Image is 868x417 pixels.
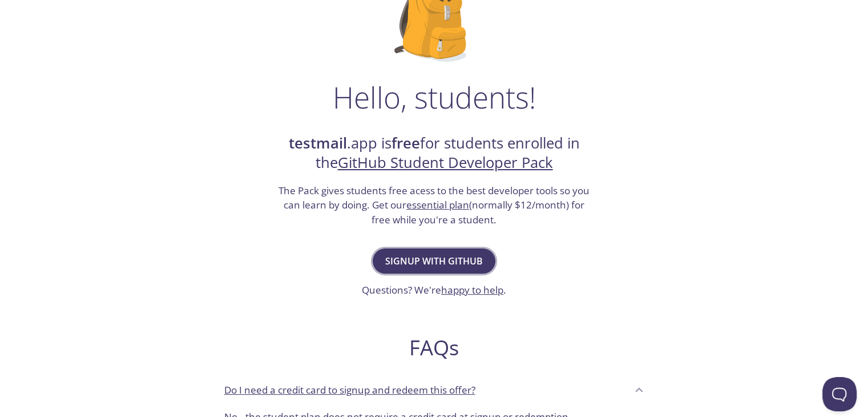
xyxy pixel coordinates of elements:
[406,198,469,211] a: essential plan
[277,134,591,173] h2: .app is for students enrolled in the
[391,133,420,153] strong: free
[277,183,591,227] h3: The Pack gives students free acess to the best developer tools so you can learn by doing. Get our...
[289,133,347,153] strong: testmail
[333,80,536,114] h1: Hello, students!
[373,248,495,274] button: Signup with GitHub
[338,153,553,173] a: GitHub Student Developer Pack
[822,377,857,411] iframe: Help Scout Beacon - Open
[215,374,653,405] div: Do I need a credit card to signup and redeem this offer?
[441,283,503,296] a: happy to help
[362,283,506,298] h3: Questions? We're .
[224,383,475,398] p: Do I need a credit card to signup and redeem this offer?
[385,253,483,269] span: Signup with GitHub
[215,335,653,360] h2: FAQs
